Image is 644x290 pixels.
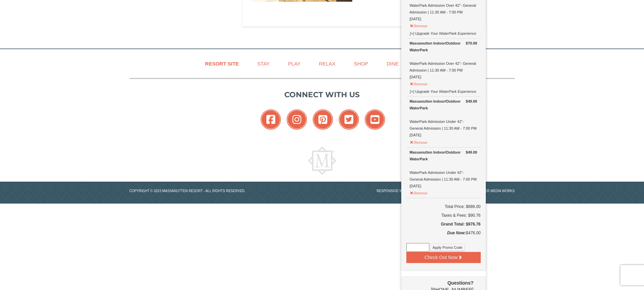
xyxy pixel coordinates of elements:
[345,56,377,71] a: Shop
[410,28,477,37] button: [+] Upgrade Your WaterPark Experience
[410,188,428,196] button: Remove
[410,79,428,87] button: Remove
[410,40,477,53] div: Massanutten Indoor/Outdoor WaterPark
[406,203,481,210] h6: Total Price: $886.00
[430,244,465,251] button: Apply Promo Code
[308,147,336,175] img: Massanutten Resort Logo
[447,280,473,286] strong: Questions?
[406,221,481,228] h5: Grand Total: $976.76
[410,149,477,162] div: Massanutten Indoor/Outdoor WaterPark
[466,98,477,105] strong: $49.00
[406,212,481,219] div: Taxes & Fees: $90.76
[410,40,477,80] div: WaterPark Admission Over 42"- General Admission | 11:30 AM - 7:00 PM [DATE]
[124,188,322,193] p: Copyright © 2023 Massanutten Resort - All Rights Reserved.
[410,137,428,146] button: Remove
[249,56,278,71] a: Stay
[406,230,481,243] div: $476.00
[129,89,515,100] p: Connect with us
[447,231,466,235] strong: Due Now:
[410,86,477,95] button: [+] Upgrade Your WaterPark Experience
[310,56,344,71] a: Relax
[406,252,481,263] button: Check Out Now
[410,98,477,111] div: Massanutten Indoor/Outdoor WaterPark
[280,56,309,71] a: Play
[466,40,477,47] strong: $70.00
[197,56,247,71] a: Resort Site
[410,21,428,29] button: Remove
[466,149,477,156] strong: $49.00
[378,56,407,71] a: Dine
[377,189,515,193] a: Responsive website design and development by Propeller Media Works
[410,149,477,189] div: WaterPark Admission Under 42"- General Admission | 11:30 AM - 7:00 PM [DATE]
[410,98,477,138] div: WaterPark Admission Under 42"- General Admission | 11:30 AM - 7:00 PM [DATE]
